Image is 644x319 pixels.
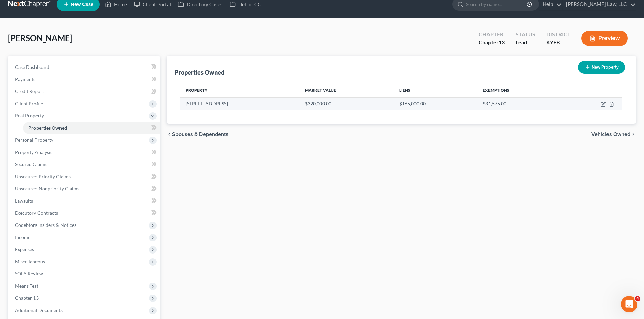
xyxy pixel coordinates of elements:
span: Property Analysis [15,149,52,155]
td: [STREET_ADDRESS] [180,97,300,110]
a: Properties Owned [23,122,160,134]
div: Lead [516,38,535,46]
th: Liens [394,84,477,97]
div: Status [516,31,535,38]
span: Properties Owned [28,125,67,131]
span: [PERSON_NAME] [8,33,72,43]
div: KYEB [546,38,571,46]
td: $31,575.00 [477,97,562,110]
a: Payments [9,73,160,85]
th: Market Value [300,84,394,97]
span: Real Property [15,113,44,118]
div: Chapter [479,31,505,38]
td: $320,000.00 [300,97,394,110]
a: Secured Claims [9,158,160,170]
span: Spouses & Dependents [172,132,229,137]
span: Means Test [15,283,38,289]
span: 13 [499,39,505,45]
i: chevron_right [630,132,636,137]
button: New Property [578,61,625,74]
button: Vehicles Owned chevron_right [591,132,636,137]
a: SOFA Review [9,268,160,280]
th: Exemptions [477,84,562,97]
span: Unsecured Nonpriority Claims [15,186,79,191]
button: chevron_left Spouses & Dependents [167,132,229,137]
span: Secured Claims [15,161,47,167]
td: $165,000.00 [394,97,477,110]
span: Personal Property [15,137,53,143]
a: Credit Report [9,85,160,98]
span: Additional Documents [15,307,63,313]
span: Payments [15,76,35,82]
a: Lawsuits [9,195,160,207]
a: Case Dashboard [9,61,160,73]
span: Chapter 13 [15,295,39,301]
span: Lawsuits [15,198,33,204]
a: Executory Contracts [9,207,160,219]
span: New Case [71,2,93,7]
a: Property Analysis [9,146,160,158]
span: Credit Report [15,88,44,94]
span: Income [15,234,30,240]
span: 4 [635,296,640,301]
span: Client Profile [15,101,43,106]
div: Chapter [479,38,505,46]
span: Codebtors Insiders & Notices [15,222,76,228]
a: Unsecured Nonpriority Claims [9,183,160,195]
div: Properties Owned [175,68,224,76]
span: Expenses [15,246,34,252]
span: Miscellaneous [15,259,45,264]
span: Executory Contracts [15,210,58,216]
div: District [546,31,571,38]
i: chevron_left [167,132,172,137]
button: Preview [581,31,628,46]
span: Vehicles Owned [591,132,630,137]
iframe: Intercom live chat [621,296,637,312]
span: Unsecured Priority Claims [15,174,71,179]
span: Case Dashboard [15,64,49,70]
th: Property [180,84,300,97]
a: Unsecured Priority Claims [9,170,160,183]
span: SOFA Review [15,271,43,276]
